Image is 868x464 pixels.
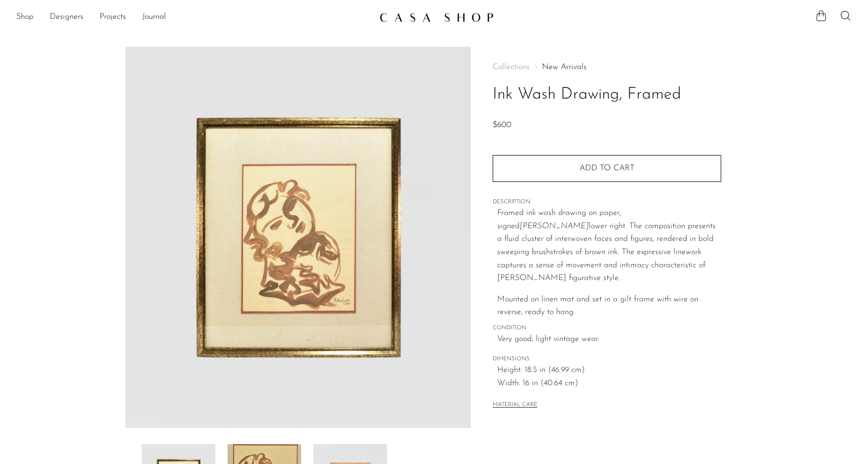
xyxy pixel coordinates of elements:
[493,324,721,333] span: CONDITION
[493,198,721,207] span: DESCRIPTION
[497,364,721,377] span: Height: 18.5 in (46.99 cm)
[493,355,721,364] span: DIMENSIONS
[542,63,587,71] a: New Arrivals
[493,401,537,409] button: MATERIAL CARE
[497,207,721,285] p: Framed ink wash drawing on paper, signed lower right. The composition presents a fluid cluster of...
[520,222,589,230] em: [PERSON_NAME]
[16,9,371,26] nav: Desktop navigation
[497,293,721,319] p: Mounted on linen mat and set in a gilt frame with wire on reverse, ready to hang.
[493,63,721,71] nav: Breadcrumbs
[16,11,34,24] a: Shop
[493,121,511,129] span: $600
[493,155,721,181] button: Add to cart
[50,11,83,24] a: Designers
[497,333,721,346] span: Very good; light vintage wear.
[497,377,721,390] span: Width: 16 in (40.64 cm)
[493,63,530,71] span: Collections
[100,11,126,24] a: Projects
[125,47,471,428] img: Ink Wash Drawing, Framed
[493,82,721,108] h1: Ink Wash Drawing, Framed
[142,11,166,24] a: Journal
[580,164,634,172] span: Add to cart
[16,9,371,26] ul: NEW HEADER MENU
